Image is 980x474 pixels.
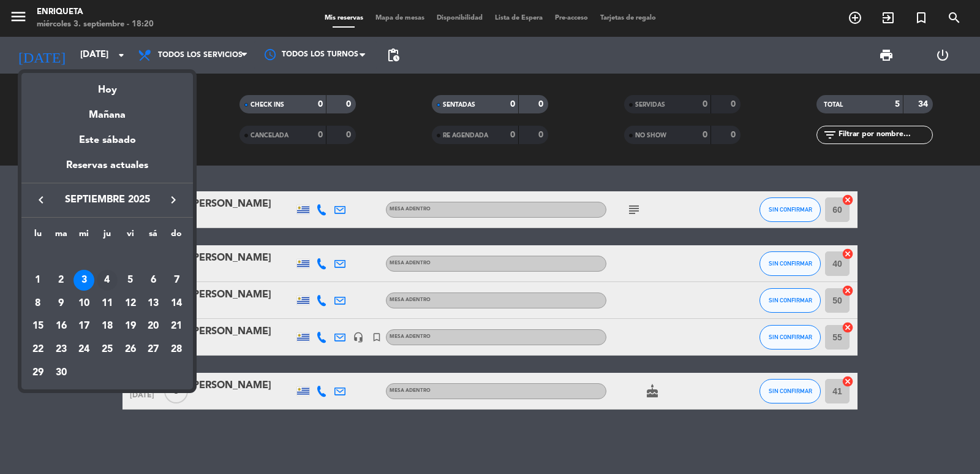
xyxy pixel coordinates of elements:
[166,193,181,207] i: keyboard_arrow_right
[34,193,48,207] i: keyboard_arrow_left
[96,292,119,315] td: 11 de septiembre de 2025
[51,362,72,383] div: 30
[21,98,193,123] div: Mañana
[165,227,188,246] th: domingo
[142,269,165,292] td: 6 de septiembre de 2025
[28,270,48,291] div: 1
[96,227,119,246] th: jueves
[26,227,50,246] th: lunes
[142,338,165,361] td: 27 de septiembre de 2025
[50,227,73,246] th: martes
[30,192,52,208] button: keyboard_arrow_left
[165,315,188,338] td: 21 de septiembre de 2025
[26,269,50,292] td: 1 de septiembre de 2025
[51,316,72,337] div: 16
[21,158,193,183] div: Reservas actuales
[28,362,48,383] div: 29
[72,292,96,315] td: 10 de septiembre de 2025
[97,270,118,291] div: 4
[120,316,141,337] div: 19
[28,293,48,314] div: 8
[50,269,73,292] td: 2 de septiembre de 2025
[28,339,48,360] div: 22
[51,339,72,360] div: 23
[97,316,118,337] div: 18
[50,338,73,361] td: 23 de septiembre de 2025
[26,361,50,384] td: 29 de septiembre de 2025
[21,73,193,98] div: Hoy
[143,270,164,291] div: 6
[26,338,50,361] td: 22 de septiembre de 2025
[119,338,142,361] td: 26 de septiembre de 2025
[143,339,164,360] div: 27
[51,270,72,291] div: 2
[143,293,164,314] div: 13
[73,270,94,291] div: 3
[162,192,184,208] button: keyboard_arrow_right
[96,338,119,361] td: 25 de septiembre de 2025
[143,316,164,337] div: 20
[21,123,193,158] div: Este sábado
[50,361,73,384] td: 30 de septiembre de 2025
[119,269,142,292] td: 5 de septiembre de 2025
[165,338,188,361] td: 28 de septiembre de 2025
[97,293,118,314] div: 11
[72,227,96,246] th: miércoles
[73,339,94,360] div: 24
[73,316,94,337] div: 17
[50,292,73,315] td: 9 de septiembre de 2025
[72,315,96,338] td: 17 de septiembre de 2025
[26,245,188,269] td: SEP.
[166,316,187,337] div: 21
[120,339,141,360] div: 26
[120,270,141,291] div: 5
[28,316,48,337] div: 15
[96,315,119,338] td: 18 de septiembre de 2025
[119,292,142,315] td: 12 de septiembre de 2025
[166,339,187,360] div: 28
[166,270,187,291] div: 7
[119,315,142,338] td: 19 de septiembre de 2025
[96,269,119,292] td: 4 de septiembre de 2025
[72,338,96,361] td: 24 de septiembre de 2025
[50,315,73,338] td: 16 de septiembre de 2025
[119,227,142,246] th: viernes
[52,192,162,208] span: septiembre 2025
[142,227,165,246] th: sábado
[166,293,187,314] div: 14
[142,292,165,315] td: 13 de septiembre de 2025
[165,269,188,292] td: 7 de septiembre de 2025
[72,269,96,292] td: 3 de septiembre de 2025
[73,293,94,314] div: 10
[26,292,50,315] td: 8 de septiembre de 2025
[26,315,50,338] td: 15 de septiembre de 2025
[165,292,188,315] td: 14 de septiembre de 2025
[120,293,141,314] div: 12
[97,339,118,360] div: 25
[51,293,72,314] div: 9
[142,315,165,338] td: 20 de septiembre de 2025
